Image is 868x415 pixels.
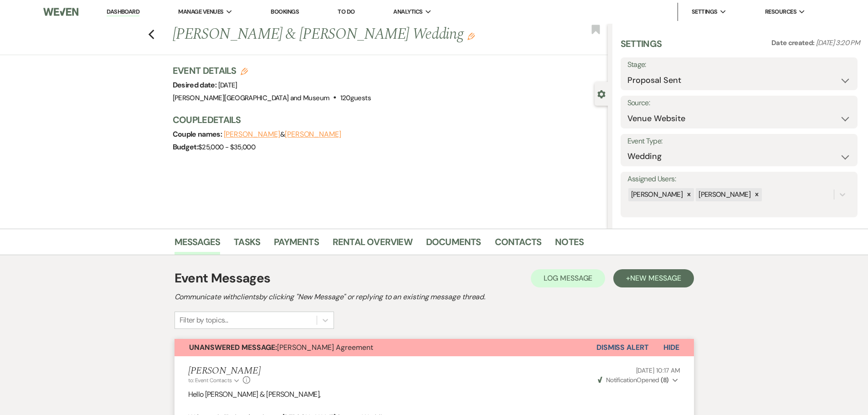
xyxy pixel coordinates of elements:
span: Opened [598,376,669,384]
span: Manage Venues [178,7,223,16]
span: [DATE] [218,81,237,90]
span: & [224,130,341,139]
a: Messages [175,235,221,255]
button: Unanswered Message:[PERSON_NAME] Agreement [175,339,596,356]
span: Couple names: [173,129,224,139]
span: [PERSON_NAME] Agreement [189,343,373,352]
span: Date created: [771,38,816,47]
h5: [PERSON_NAME] [188,365,261,377]
h3: Couple Details [173,113,599,126]
button: +New Message [613,269,693,287]
span: Desired date: [173,80,218,90]
button: [PERSON_NAME] [224,131,280,138]
a: Dashboard [107,8,139,16]
a: Bookings [271,8,299,15]
button: Close lead details [597,89,606,98]
strong: ( 8 ) [661,376,668,384]
label: Stage: [627,58,851,72]
label: Event Type: [627,135,851,148]
h3: Event Details [173,64,371,77]
button: NotificationOpened (8) [596,375,680,385]
span: Analytics [393,7,422,16]
a: Payments [274,235,319,255]
button: [PERSON_NAME] [285,131,341,138]
button: Edit [467,32,475,40]
h3: Settings [621,37,662,57]
label: Source: [627,97,851,110]
a: Documents [426,235,481,255]
a: To Do [338,8,354,15]
button: Hide [649,339,694,356]
span: 120 guests [340,93,371,102]
label: Assigned Users: [627,173,851,186]
span: [DATE] 3:20 PM [816,38,860,47]
h2: Communicate with clients by clicking "New Message" or replying to an existing message thread. [175,292,694,302]
span: Log Message [544,273,592,283]
span: [DATE] 10:17 AM [636,366,680,374]
span: [PERSON_NAME][GEOGRAPHIC_DATA] and Museum [173,93,330,102]
a: Notes [555,235,584,255]
span: Notification [606,376,637,384]
strong: Unanswered Message: [189,343,277,352]
div: [PERSON_NAME] [628,188,684,201]
span: Resources [765,7,796,16]
span: $25,000 - $35,000 [198,143,255,152]
a: Tasks [234,235,260,255]
p: Hello [PERSON_NAME] & [PERSON_NAME], [188,389,680,400]
button: Dismiss Alert [596,339,649,356]
button: to: Event Contacts [188,376,241,384]
div: Filter by topics... [180,315,228,326]
a: Rental Overview [333,235,412,255]
h1: Event Messages [175,269,271,288]
a: Contacts [495,235,542,255]
span: New Message [630,273,681,283]
span: Budget: [173,142,199,152]
span: to: Event Contacts [188,377,232,384]
span: Hide [663,343,679,352]
button: Log Message [531,269,605,287]
h1: [PERSON_NAME] & [PERSON_NAME] Wedding [173,24,517,46]
img: Weven Logo [43,2,78,21]
span: Settings [692,7,718,16]
div: [PERSON_NAME] [696,188,752,201]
